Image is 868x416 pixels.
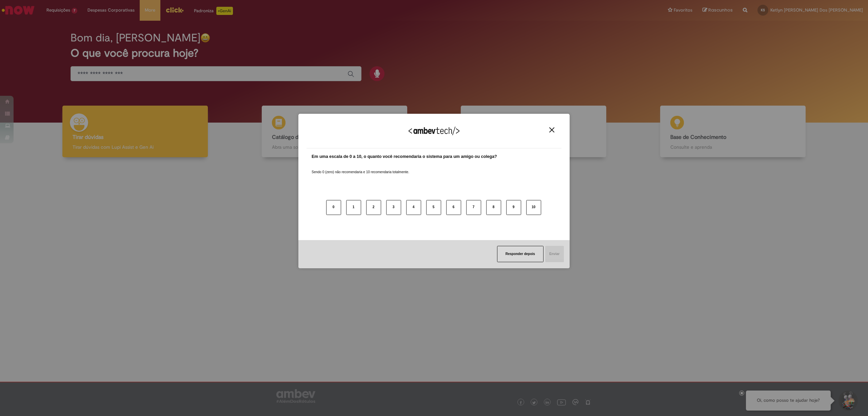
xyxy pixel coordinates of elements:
button: 0 [326,200,341,215]
button: Close [547,127,556,133]
button: 9 [506,200,521,215]
label: Em uma escala de 0 a 10, o quanto você recomendaria o sistema para um amigo ou colega? [312,153,497,160]
button: Responder depois [497,246,544,262]
button: 4 [406,200,421,215]
button: 7 [466,200,481,215]
button: 3 [386,200,401,215]
button: 1 [346,200,361,215]
button: 5 [426,200,441,215]
button: 6 [446,200,461,215]
button: 2 [366,200,381,215]
button: 10 [526,200,541,215]
img: Logo Ambevtech [409,127,459,135]
button: 8 [486,200,501,215]
label: Sendo 0 (zero) não recomendaria e 10 recomendaria totalmente. [312,162,409,175]
img: Close [549,127,554,132]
